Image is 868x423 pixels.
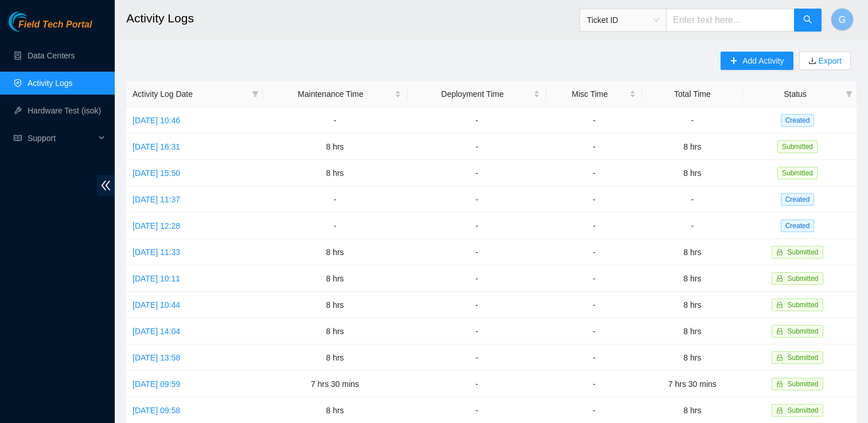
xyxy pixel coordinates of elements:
a: [DATE] 12:28 [133,221,180,230]
a: [DATE] 10:11 [133,274,180,283]
a: Akamai TechnologiesField Tech Portal [9,21,92,36]
a: [DATE] 16:31 [133,142,180,151]
td: 8 hrs [642,344,743,371]
a: [DATE] 13:58 [133,353,180,362]
td: - [546,186,641,213]
span: lock [776,381,783,387]
td: - [407,134,547,160]
td: - [407,213,547,239]
span: lock [776,301,783,308]
span: Created [781,193,815,206]
span: Created [781,114,815,127]
span: Activity Log Date [133,88,247,100]
td: 8 hrs [263,344,407,371]
td: - [546,213,641,239]
td: 7 hrs 30 mins [642,371,743,397]
span: lock [776,249,783,256]
td: - [546,134,641,160]
td: 8 hrs [263,160,407,186]
span: plus [730,57,738,66]
a: [DATE] 10:44 [133,300,180,310]
button: G [831,8,854,31]
img: Akamai Technologies [9,11,58,32]
input: Enter text here... [666,9,795,32]
td: - [642,186,743,213]
td: 8 hrs [642,318,743,344]
a: [DATE] 09:58 [133,406,180,415]
td: 8 hrs [263,318,407,344]
td: - [546,160,641,186]
td: - [407,318,547,344]
th: Total Time [642,81,743,107]
td: - [407,107,547,134]
span: filter [250,85,261,103]
span: Support [28,127,95,150]
span: Add Activity [742,54,784,67]
td: - [546,344,641,371]
td: - [407,160,547,186]
span: lock [776,407,783,414]
span: lock [776,275,783,282]
td: - [263,186,407,213]
span: download [808,57,816,66]
span: G [839,13,846,27]
td: 8 hrs [642,134,743,160]
a: Activity Logs [28,79,73,88]
span: lock [776,354,783,361]
span: Ticket ID [587,11,659,29]
a: Export [816,56,842,65]
a: [DATE] 11:33 [133,248,180,257]
span: Field Tech Portal [18,19,92,30]
td: 8 hrs [642,239,743,265]
button: search [794,9,822,32]
td: - [642,107,743,134]
span: Submitted [777,140,818,153]
span: read [14,134,22,142]
td: - [263,107,407,134]
a: [DATE] 14:04 [133,327,180,336]
td: 8 hrs [642,265,743,292]
a: [DATE] 11:37 [133,195,180,204]
td: - [407,265,547,292]
td: 8 hrs [642,160,743,186]
button: downloadExport [799,52,851,70]
a: [DATE] 10:46 [133,116,180,125]
td: - [546,292,641,318]
td: - [642,213,743,239]
span: lock [776,328,783,335]
span: filter [252,91,259,97]
span: Submitted [787,275,818,283]
button: plusAdd Activity [721,52,793,70]
span: Submitted [777,167,818,179]
span: Created [781,220,815,232]
span: Submitted [787,327,818,335]
a: [DATE] 09:59 [133,379,180,389]
span: filter [846,91,853,97]
td: - [546,107,641,134]
td: 8 hrs [263,134,407,160]
span: Submitted [787,248,818,256]
td: - [407,344,547,371]
span: double-left [97,175,115,196]
td: - [407,292,547,318]
td: - [407,186,547,213]
span: Submitted [787,301,818,309]
td: - [407,239,547,265]
a: Data Centers [28,51,75,60]
td: 8 hrs [263,292,407,318]
span: filter [843,85,855,103]
a: Hardware Test (isok) [28,106,101,115]
span: search [803,15,812,26]
td: 8 hrs [263,265,407,292]
span: Submitted [787,354,818,362]
td: 8 hrs [263,239,407,265]
td: - [546,265,641,292]
span: Submitted [787,406,818,414]
td: 8 hrs [642,292,743,318]
td: - [546,239,641,265]
td: 7 hrs 30 mins [263,371,407,397]
td: - [407,371,547,397]
span: Submitted [787,380,818,388]
td: - [546,318,641,344]
a: [DATE] 15:50 [133,169,180,178]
